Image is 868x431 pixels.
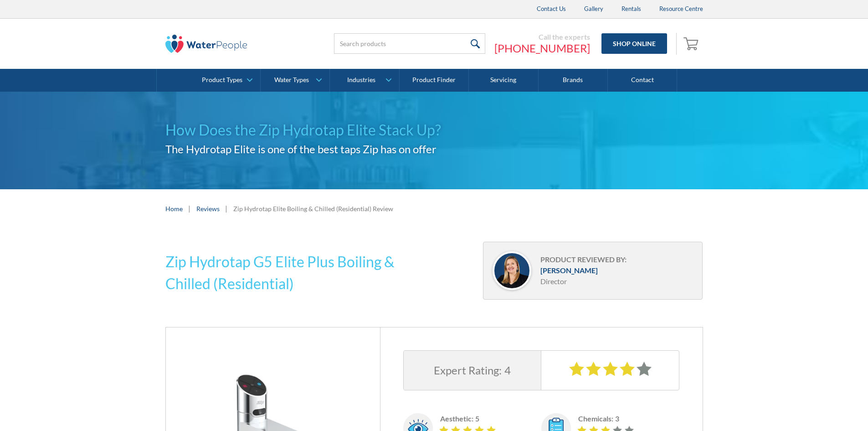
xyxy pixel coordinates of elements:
a: Water Types [261,69,329,92]
div: Director [540,276,693,287]
img: shopping cart [683,36,701,51]
a: Product Types [191,69,260,92]
div: Zip Hydrotap Elite Boiling & Chilled (Residential) Review [233,204,393,213]
input: Search products [334,33,485,54]
a: Brands [539,69,608,92]
a: Reviews [196,204,220,213]
div: Product reviewed by: [540,254,693,265]
a: Home [165,204,183,213]
img: The Water People [165,35,247,53]
div: Water Types [274,76,309,84]
div: Product Types [202,76,242,84]
h3: 4 [504,363,511,377]
div: | [187,203,192,214]
a: [PHONE_NUMBER] [494,42,590,55]
h2: The Hydrotap Elite is one of the best taps Zip has on offer [165,141,703,157]
h2: Zip Hydrotap G5 Elite Plus Boiling & Chilled (Residential) [165,251,431,295]
div: Call the experts [494,32,590,42]
h5: Chemicals: [578,414,613,423]
h1: How Does the Zip Hydrotap Elite Stack Up? [165,119,703,141]
a: Industries [330,69,399,92]
div: | [224,203,229,214]
a: Contact [608,69,677,92]
h5: 5 [475,414,479,423]
a: Shop Online [601,33,667,54]
a: Servicing [469,69,538,92]
a: Open empty cart [681,33,703,55]
div: Industries [347,76,375,84]
a: Product Finder [400,69,469,92]
h3: Expert Rating: [434,363,502,377]
h5: 3 [615,414,619,423]
h5: Aesthetic: [440,414,473,423]
div: [PERSON_NAME] [540,265,693,276]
